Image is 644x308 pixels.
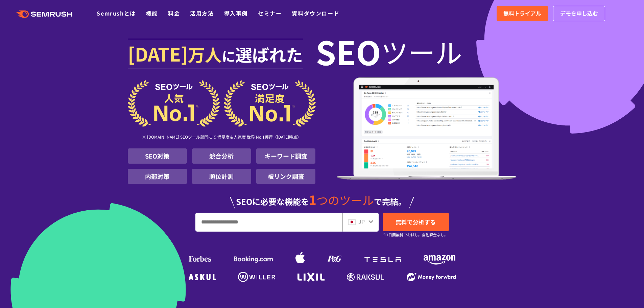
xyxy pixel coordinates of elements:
span: 選ばれた [235,42,303,66]
li: SEO対策 [128,148,187,164]
span: デモを申し込む [560,9,598,18]
li: 内部対策 [128,169,187,184]
a: 導入事例 [224,9,248,17]
span: 無料で分析する [396,218,436,226]
a: 無料トライアル [497,6,548,21]
div: SEOに必要な機能を [128,187,517,209]
a: 無料で分析する [383,213,449,231]
span: つのツール [316,192,374,208]
li: 被リンク調査 [256,169,315,184]
span: ツール [381,38,462,65]
a: 機能 [146,9,158,17]
span: 無料トライアル [503,9,541,18]
li: 競合分析 [192,148,251,164]
li: 順位計測 [192,169,251,184]
small: ※7日間無料でお試し。自動課金なし。 [383,232,448,238]
span: JP [358,217,365,226]
input: URL、キーワードを入力してください [196,213,342,231]
a: 資料ダウンロード [292,9,339,17]
span: に [222,46,235,66]
span: [DATE] [128,40,188,67]
div: ※ [DOMAIN_NAME] SEOツール部門にて 満足度＆人気度 世界 No.1獲得（[DATE]時点） [128,127,316,148]
a: 料金 [168,9,180,17]
a: Semrushとは [97,9,136,17]
li: キーワード調査 [256,148,315,164]
span: 万人 [188,42,222,66]
span: で完結。 [374,195,406,207]
a: セミナー [258,9,282,17]
span: 1 [309,190,316,209]
a: 活用方法 [190,9,214,17]
a: デモを申し込む [553,6,605,21]
span: SEO [316,38,381,65]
